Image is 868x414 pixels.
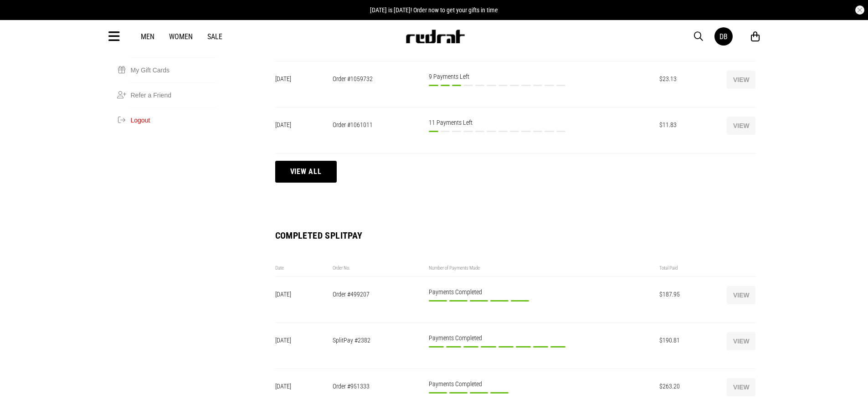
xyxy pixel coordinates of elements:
button: View all [275,161,337,183]
div: $187.95 [659,291,727,309]
div: [DATE] [275,291,333,309]
span: 11 Payments Left [429,119,473,126]
div: DB [719,32,728,41]
div: Order #499207 [333,291,429,309]
button: Open LiveChat chat widget [7,4,35,31]
div: [DATE] [275,383,333,401]
a: Sale [207,32,222,41]
button: View [727,71,755,89]
span: 9 Payments Left [429,73,469,80]
a: My Gift Cards [131,57,216,82]
span: [DATE] is [DATE]! Order now to get your gifts in time [370,6,498,14]
button: View [727,117,755,135]
a: Refer a Friend [131,82,216,107]
div: $190.81 [659,337,727,355]
span: Payments Completed [429,380,482,388]
div: Order #1061011 [333,121,429,139]
h2: Completed SplitPay [275,231,756,240]
button: Logout [131,107,216,133]
button: View [727,286,755,304]
div: $11.83 [659,121,727,139]
div: Order No. [333,265,429,272]
button: View [727,378,755,396]
div: Date [275,265,333,272]
div: $263.20 [659,383,727,401]
a: Men [141,32,154,41]
div: [DATE] [275,75,333,93]
div: $23.13 [659,75,727,93]
div: [DATE] [275,337,333,355]
div: Order #1059732 [333,75,429,93]
div: SplitPay #2382 [333,337,429,355]
img: Redrat logo [405,30,465,43]
div: Number of Payments Made [429,265,659,272]
span: Payments Completed [429,288,482,296]
div: [DATE] [275,121,333,139]
span: Payments Completed [429,334,482,342]
a: Women [169,32,193,41]
div: Total Paid [659,265,727,272]
button: View [727,332,755,350]
div: Order #951333 [333,383,429,401]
